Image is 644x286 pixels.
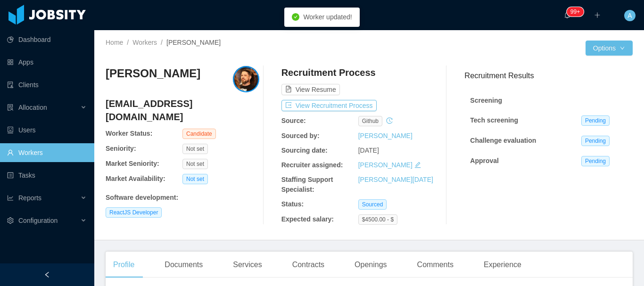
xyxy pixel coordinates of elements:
b: Market Seniority: [106,160,159,167]
i: icon: solution [7,104,14,111]
span: Not set [182,144,208,154]
sup: 158 [567,7,584,16]
a: icon: profileTasks [7,166,87,185]
img: 649706fa-00fe-41b7-acb6-3752ddabd453_68d5427e173e5-400w.png [233,66,259,92]
i: icon: bell [564,12,570,18]
a: icon: file-textView Resume [281,86,340,93]
span: Configuration [18,217,58,224]
b: Source: [281,117,306,124]
a: icon: pie-chartDashboard [7,30,87,49]
b: Staffing Support Specialist: [281,176,333,193]
span: [DATE] [358,147,379,154]
h3: [PERSON_NAME] [106,66,200,81]
span: Worker updated! [303,13,352,21]
a: [PERSON_NAME] [358,161,413,169]
b: Seniority: [106,145,136,152]
a: icon: auditClients [7,75,87,94]
div: Profile [106,252,142,278]
a: icon: appstoreApps [7,53,87,72]
button: icon: file-textView Resume [281,84,340,95]
b: Expected salary: [281,215,334,223]
div: Experience [476,252,529,278]
span: Pending [581,136,610,146]
i: icon: plus [594,12,601,18]
span: Pending [581,156,610,166]
span: Allocation [18,104,47,111]
b: Software development : [106,194,178,201]
span: Reports [18,194,41,202]
span: ReactJS Developer [106,207,162,218]
span: Sourced [358,199,387,210]
i: icon: history [386,117,393,124]
div: Services [225,252,269,278]
span: github [358,116,382,126]
i: icon: edit [414,162,421,168]
b: Sourcing date: [281,147,328,154]
i: icon: line-chart [7,195,14,201]
b: Worker Status: [106,130,152,137]
b: Recruiter assigned: [281,161,343,169]
h3: Recruitment Results [464,70,633,82]
span: A [627,10,632,21]
b: Sourced by: [281,132,320,139]
a: icon: userWorkers [7,143,87,162]
b: Status: [281,200,304,208]
span: [PERSON_NAME] [166,39,221,46]
span: Pending [581,115,610,126]
span: Candidate [182,129,216,139]
div: Documents [157,252,210,278]
button: Optionsicon: down [586,41,633,56]
div: Contracts [285,252,332,278]
strong: Challenge evaluation [470,137,536,144]
div: Comments [410,252,461,278]
strong: Approval [470,157,499,164]
i: icon: check-circle [292,13,299,21]
a: [PERSON_NAME][DATE] [358,176,433,183]
a: icon: robotUsers [7,121,87,139]
button: icon: exportView Recruitment Process [281,100,377,111]
span: $4500.00 - $ [358,214,397,225]
div: Openings [347,252,395,278]
strong: Screening [470,97,502,104]
a: Home [106,39,123,46]
a: Workers [132,39,157,46]
a: [PERSON_NAME] [358,132,413,139]
i: icon: setting [7,217,14,224]
span: Not set [182,174,208,184]
b: Market Availability: [106,175,165,182]
a: icon: exportView Recruitment Process [281,102,377,109]
span: / [161,39,163,46]
span: / [127,39,129,46]
strong: Tech screening [470,116,518,124]
span: Not set [182,159,208,169]
h4: [EMAIL_ADDRESS][DOMAIN_NAME] [106,97,259,123]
